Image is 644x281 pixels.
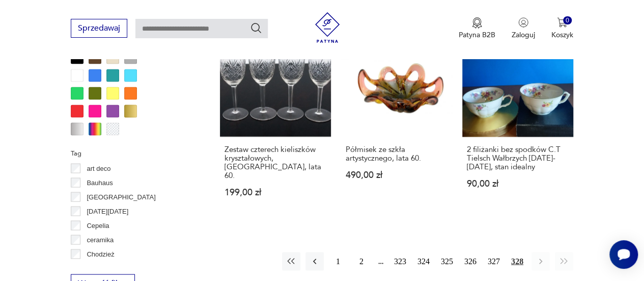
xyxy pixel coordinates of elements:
p: 90,00 zł [467,179,569,188]
img: Ikonka użytkownika [518,17,528,28]
p: Chodzież [87,248,114,260]
button: 2 [352,252,371,270]
p: Koszyk [551,30,573,40]
a: Produkt wyprzedanyPółmisek ze szkła artystycznego, lata 60.Półmisek ze szkła artystycznego, lata ... [341,25,452,216]
button: 324 [414,252,433,270]
button: 325 [438,252,456,270]
p: Cepelia [87,220,109,231]
p: [DATE][DATE] [87,206,128,217]
button: 323 [391,252,409,270]
button: 327 [485,252,503,270]
img: Ikona koszyka [557,17,567,28]
button: Zaloguj [512,17,535,40]
p: Ćmielów [87,263,112,274]
button: Sprzedawaj [71,19,127,38]
a: Produkt wyprzedany2 filiżanki bez spodków C.T Tielsch Wałbrzych 1945-1952, stan idealny2 filiżank... [462,25,573,216]
button: Patyna B2B [459,17,495,40]
p: ceramika [87,234,114,245]
img: Patyna - sklep z meblami i dekoracjami vintage [312,12,343,43]
p: Bauhaus [87,177,113,188]
button: Szukaj [250,22,262,34]
img: Ikona medalu [472,17,482,29]
button: 1 [329,252,347,270]
p: 490,00 zł [346,170,447,179]
button: 0Koszyk [551,17,573,40]
p: art deco [87,163,110,174]
button: 326 [461,252,480,270]
div: 0 [563,16,572,25]
p: Patyna B2B [459,30,495,40]
p: 199,00 zł [225,188,326,196]
button: 328 [508,252,526,270]
a: Ikona medaluPatyna B2B [459,17,495,40]
a: Produkt wyprzedanyZestaw czterech kieliszków kryształowych, Polska, lata 60.Zestaw czterech kieli... [220,25,331,216]
h3: 2 filiżanki bez spodków C.T Tielsch Wałbrzych [DATE]-[DATE], stan idealny [467,145,569,171]
p: [GEOGRAPHIC_DATA] [87,191,155,202]
p: Zaloguj [512,30,535,40]
h3: Półmisek ze szkła artystycznego, lata 60. [346,145,447,162]
a: Sprzedawaj [71,25,127,33]
iframe: Smartsupp widget button [609,240,638,269]
h3: Zestaw czterech kieliszków kryształowych, [GEOGRAPHIC_DATA], lata 60. [225,145,326,180]
p: Tag [71,147,195,159]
